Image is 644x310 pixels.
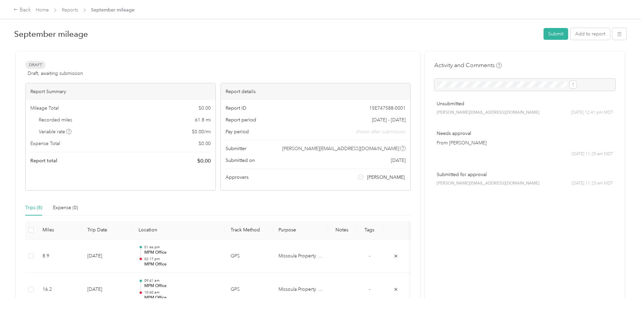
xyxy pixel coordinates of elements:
td: GPS [225,239,273,273]
span: $ 0.00 [197,157,211,165]
span: $ 0.00 / mi [192,128,211,135]
td: [DATE] [82,239,134,273]
div: Expense (0) [53,204,78,212]
span: [DATE] 12:41 pm MDT [571,110,613,116]
p: Submitted for approval [437,171,613,178]
span: 61.8 mi [195,116,211,123]
span: [PERSON_NAME][EMAIL_ADDRESS][DOMAIN_NAME] [437,110,539,116]
span: Mileage Total [30,105,59,112]
h4: Activity and Comments [434,61,502,69]
p: MPM Office [144,295,220,301]
div: Back [13,6,31,14]
td: Missoula Property Management [273,239,328,273]
td: 16.2 [37,273,82,307]
td: Missoula Property Management [273,273,328,307]
h1: September mileage [14,26,539,42]
span: [PERSON_NAME][EMAIL_ADDRESS][DOMAIN_NAME] [282,145,399,152]
span: [PERSON_NAME][EMAIL_ADDRESS][DOMAIN_NAME] [437,180,539,187]
span: $ 0.00 [199,105,211,112]
span: Variable rate [39,128,72,135]
a: Home [36,7,49,13]
p: MPM Office [144,261,220,267]
span: shown after submission [356,128,406,135]
th: Notes [328,221,356,239]
iframe: Everlance-gr Chat Button Frame [606,272,644,310]
span: Approvers [226,174,248,181]
p: 01:46 pm [144,245,220,250]
span: Submitted on [226,157,255,164]
span: [DATE] - [DATE] [372,116,406,123]
a: Reports [62,7,78,13]
span: Draft, awaiting submission [28,70,83,77]
p: MPM Office [144,250,220,256]
span: Report ID [226,105,246,112]
span: [DATE] [391,157,406,164]
button: Add to report [570,28,610,40]
div: Report Summary [26,83,215,100]
span: September mileage [91,6,135,13]
span: [DATE] 11:25 am MDT [572,151,613,157]
th: Track Method [225,221,273,239]
p: Needs approval [437,130,613,137]
p: 02:17 pm [144,257,220,261]
th: Tags [356,221,383,239]
th: Purpose [273,221,328,239]
div: Report details [221,83,411,100]
span: $ 0.00 [199,140,211,147]
span: [PERSON_NAME] [367,174,405,181]
span: - [369,286,370,292]
p: 10:40 am [144,290,220,295]
span: Draft [25,61,46,69]
span: [DATE] 11:25 am MDT [572,180,613,187]
p: Unsubmitted [437,100,613,107]
p: 09:41 am [144,278,220,283]
td: [DATE] [82,273,134,307]
span: Pay period [226,128,249,135]
span: - [369,253,370,259]
span: Expense Total [30,140,60,147]
span: Report total [30,157,57,164]
span: Recorded miles [39,116,72,123]
span: Submitter [226,145,246,152]
button: Submit [544,28,568,40]
span: Report period [226,116,256,123]
td: GPS [225,273,273,307]
td: 8.9 [37,239,82,273]
th: Miles [37,221,82,239]
th: Trip Date [82,221,134,239]
div: Trips (8) [25,204,42,212]
p: From [PERSON_NAME] [437,139,613,146]
p: MPM Office [144,283,220,289]
span: 15E747588-0001 [369,105,406,112]
th: Location [133,221,225,239]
